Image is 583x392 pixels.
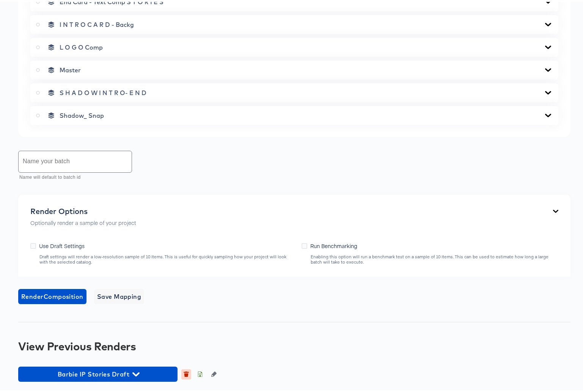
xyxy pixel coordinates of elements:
[310,240,357,248] span: Run Benchmarking
[60,42,103,49] span: L O G O Comp
[30,205,136,214] div: Render Options
[19,172,127,180] p: Name will default to batch id
[94,287,145,302] button: Save Mapping
[39,240,85,248] span: Use Draft Settings
[21,289,83,300] span: Render Composition
[60,19,134,27] span: I N T R O C A R D - Backg
[97,289,141,300] span: Save Mapping
[60,87,146,95] span: S H A D O W I N T R O- E N D
[18,365,178,380] button: Barbie IP Stories Draft
[22,367,174,378] span: Barbie IP Stories Draft
[39,252,294,263] div: Draft settings will render a low-resolution sample of 10 items. This is useful for quickly sampli...
[60,64,81,72] span: Master
[310,252,558,263] div: Enabling this option will run a benchmark test on a sample of 10 items. This can be used to estim...
[60,110,104,117] span: Shadow_ Snap
[18,287,86,302] button: RenderComposition
[18,338,570,350] div: View Previous Renders
[30,217,136,225] p: Optionally render a sample of your project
